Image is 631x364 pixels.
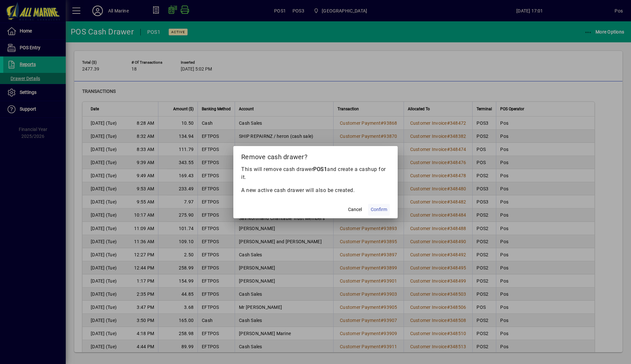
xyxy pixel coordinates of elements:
[233,146,398,165] h2: Remove cash drawer?
[348,206,362,213] span: Cancel
[344,204,365,216] button: Cancel
[368,204,390,216] button: Confirm
[313,166,327,172] b: POS1
[371,206,387,213] span: Confirm
[241,165,390,181] p: This will remove cash drawer and create a cashup for it.
[241,186,390,194] p: A new active cash drawer will also be created.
